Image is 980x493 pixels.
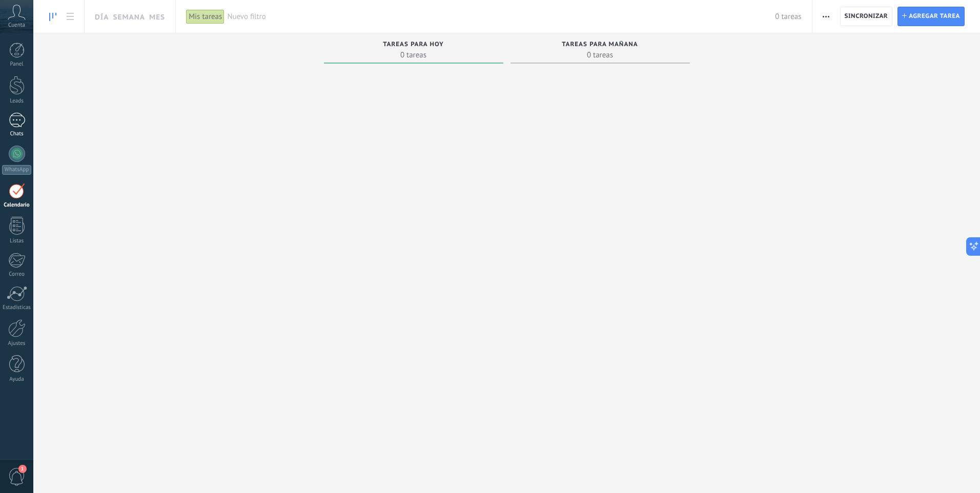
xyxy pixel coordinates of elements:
div: Ayuda [2,376,32,383]
div: Chats [2,131,32,137]
div: Tareas para mañana [516,41,685,50]
span: Sincronizar [845,13,888,19]
span: 0 tareas [775,12,801,22]
a: To-do list [62,7,79,27]
div: Calendario [2,202,32,209]
div: Estadísticas [2,304,32,311]
div: Ajustes [2,340,32,347]
a: To-do line [44,7,62,27]
div: Leads [2,98,32,105]
div: Tareas para hoy [329,41,498,50]
span: Cuenta [8,22,25,29]
div: Listas [2,238,32,244]
div: WhatsApp [2,165,31,175]
span: Agregar tarea [909,7,960,26]
button: Agregar tarea [897,7,965,26]
div: Correo [2,271,32,278]
span: 0 tareas [329,50,498,60]
div: Mis tareas [186,9,224,24]
span: Tareas para mañana [562,41,638,48]
span: Tareas para hoy [383,41,444,48]
span: 1 [18,465,27,473]
span: 0 tareas [516,50,685,60]
span: Nuevo filtro [227,12,775,22]
button: Más [819,7,833,26]
div: Panel [2,61,32,68]
button: Sincronizar [840,7,893,26]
